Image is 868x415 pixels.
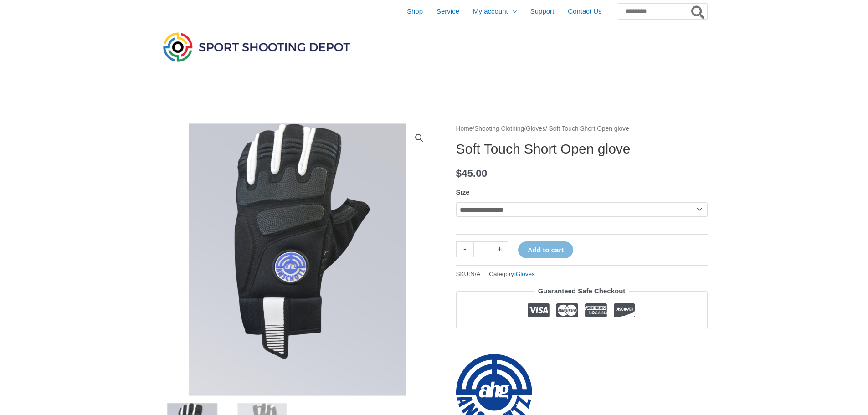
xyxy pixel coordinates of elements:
[456,123,708,135] nav: Breadcrumb
[456,168,462,179] span: $
[456,141,708,157] h1: Soft Touch Short Open glove
[456,125,473,132] a: Home
[456,336,708,347] iframe: Customer reviews powered by Trustpilot
[456,241,473,257] a: -
[456,168,488,179] bdi: 45.00
[456,188,470,196] label: Size
[526,125,545,132] a: Gloves
[473,241,491,257] input: Product quantity
[534,285,629,297] legend: Guaranteed Safe Checkout
[516,271,535,277] a: Gloves
[456,268,481,280] span: SKU:
[491,241,508,257] a: +
[470,271,481,277] span: N/A
[689,4,707,19] button: Search
[518,241,573,258] button: Add to cart
[489,268,535,280] span: Category:
[474,125,524,132] a: Shooting Clothing
[161,30,352,64] img: Sport Shooting Depot
[411,130,427,146] a: View full-screen image gallery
